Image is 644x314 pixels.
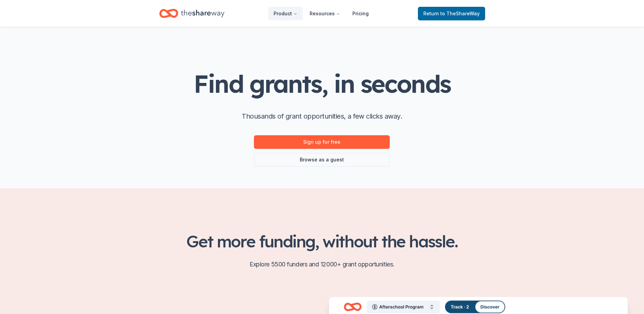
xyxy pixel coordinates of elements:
[423,10,480,18] span: Return
[159,259,485,270] p: Explore 5500 funders and 12000+ grant opportunities.
[254,153,390,167] a: Browse as a guest
[347,7,374,20] a: Pricing
[159,5,224,21] a: Home
[418,7,485,20] a: Returnto TheShareWay
[268,5,374,21] nav: Main
[242,111,402,122] p: Thousands of grant opportunities, a few clicks away.
[194,70,450,97] h1: Find grants, in seconds
[440,11,480,16] span: to TheShareWay
[254,135,390,149] a: Sign up for free
[159,232,485,251] h2: Get more funding, without the hassle.
[268,7,303,20] button: Product
[304,7,346,20] button: Resources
